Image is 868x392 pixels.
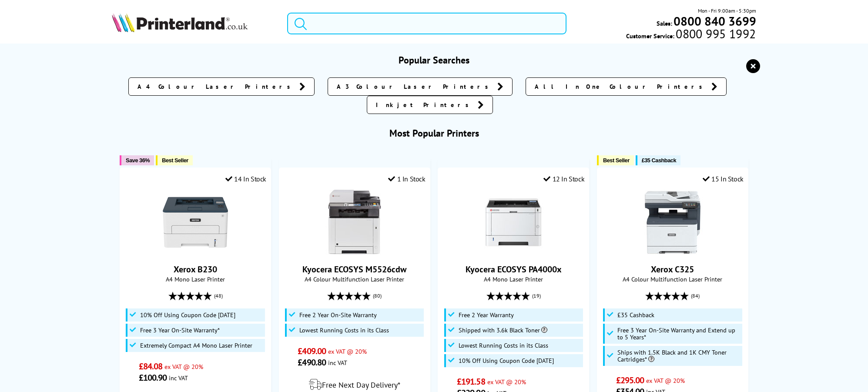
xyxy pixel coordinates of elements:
a: Printerland Logo [112,13,276,34]
a: A4 Colour Laser Printers [128,77,315,96]
span: £295.00 [616,375,644,386]
span: (48) [214,288,223,304]
a: Xerox B230 [163,248,228,257]
img: Xerox B230 [163,190,228,255]
h3: Popular Searches [112,54,756,66]
a: Kyocera ECOSYS M5526cdw [322,248,387,257]
button: Best Seller [156,155,193,165]
a: Kyocera ECOSYS PA4000x [466,264,562,275]
span: Best Seller [162,157,188,164]
span: Mon - Fri 9:00am - 5:30pm [698,7,756,15]
span: (80) [373,288,382,304]
span: £100.90 [139,372,167,383]
div: 14 In Stock [225,174,266,183]
span: £84.08 [139,361,163,372]
div: 12 In Stock [543,174,584,183]
span: Ships with 1.5K Black and 1K CMY Toner Cartridges* [617,349,740,363]
span: Customer Service: [626,30,756,40]
span: 0800 995 1992 [674,30,756,38]
span: 10% Off Using Coupon Code [DATE] [140,312,235,318]
h3: Most Popular Printers [112,127,756,139]
span: Inkjet Printers [376,101,473,109]
a: A3 Colour Laser Printers [328,77,513,96]
span: ex VAT @ 20% [328,347,367,355]
a: Xerox C325 [640,248,705,257]
span: Free 2 Year Warranty [459,312,514,318]
span: ex VAT @ 20% [164,362,203,371]
span: £35 Cashback [642,157,676,164]
span: A4 Colour Laser Printers [137,82,295,91]
a: Xerox B230 [174,264,217,275]
img: Printerland Logo [112,13,248,32]
div: 15 In Stock [703,174,744,183]
span: Extremely Compact A4 Mono Laser Printer [140,342,252,349]
span: £409.00 [298,345,326,357]
a: Kyocera ECOSYS M5526cdw [302,264,406,275]
span: A3 Colour Laser Printers [337,82,493,91]
img: Kyocera ECOSYS M5526cdw [322,190,387,255]
a: Xerox C325 [651,264,694,275]
div: 1 In Stock [388,174,426,183]
span: £191.58 [457,376,485,387]
span: All In One Colour Printers [535,82,707,91]
span: ex VAT @ 20% [646,376,685,385]
span: ex VAT @ 20% [487,378,526,386]
span: A4 Mono Laser Printer [442,275,584,283]
span: inc VAT [169,374,188,382]
img: Xerox C325 [640,190,705,255]
button: £35 Cashback [636,155,680,165]
button: Best Seller [597,155,634,165]
button: Save 36% [120,155,154,165]
span: Free 3 Year On-Site Warranty and Extend up to 5 Years* [617,327,740,341]
a: 0800 840 3699 [672,17,756,25]
span: (84) [691,288,700,304]
span: inc VAT [328,358,347,367]
span: A4 Colour Multifunction Laser Printer [284,275,426,283]
span: Lowest Running Costs in its Class [299,327,389,334]
span: Sales: [657,19,672,27]
a: Inkjet Printers [367,96,493,114]
input: Search product or brand [287,13,567,34]
span: A4 Mono Laser Printer [124,275,266,283]
span: A4 Colour Multifunction Laser Printer [602,275,744,283]
span: Save 36% [126,157,150,164]
img: Kyocera ECOSYS PA4000x [481,190,546,255]
span: Best Seller [603,157,630,164]
span: Shipped with 3.6k Black Toner [459,327,547,334]
span: 10% Off Using Coupon Code [DATE] [459,357,554,364]
span: Lowest Running Costs in its Class [459,342,548,349]
b: 0800 840 3699 [674,13,756,29]
span: Free 3 Year On-Site Warranty* [140,327,220,334]
span: (19) [532,288,541,304]
a: Kyocera ECOSYS PA4000x [481,248,546,257]
span: £35 Cashback [617,312,654,318]
span: £490.80 [298,357,326,368]
span: Free 2 Year On-Site Warranty [299,312,377,318]
a: All In One Colour Printers [526,77,727,96]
